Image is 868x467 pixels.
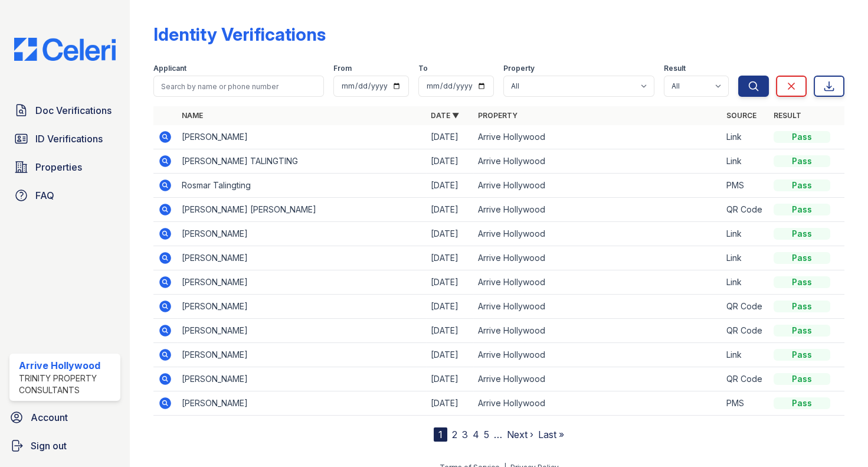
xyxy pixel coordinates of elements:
[426,222,473,246] td: [DATE]
[473,295,722,319] td: Arrive Hollywood
[426,343,473,367] td: [DATE]
[177,174,426,198] td: Rosmar Talingting
[177,343,426,367] td: [PERSON_NAME]
[722,343,769,367] td: Link
[722,367,769,391] td: QR Code
[426,391,473,416] td: [DATE]
[177,391,426,416] td: [PERSON_NAME]
[426,125,473,149] td: [DATE]
[473,174,722,198] td: Arrive Hollywood
[153,64,186,73] label: Applicant
[473,391,722,416] td: Arrive Hollywood
[426,319,473,343] td: [DATE]
[9,127,120,151] a: ID Verifications
[153,24,326,45] div: Identity Verifications
[774,179,830,191] div: Pass
[5,38,125,61] img: CE_Logo_Blue-a8612792a0a2168367f1c8372b55b34899dd931a85d93a1a3d3e32e68fde9ad4.png
[177,222,426,246] td: [PERSON_NAME]
[5,406,125,429] a: Account
[177,270,426,295] td: [PERSON_NAME]
[31,410,68,424] span: Account
[507,429,533,440] a: Next ›
[434,427,447,442] div: 1
[177,125,426,149] td: [PERSON_NAME]
[177,246,426,270] td: [PERSON_NAME]
[722,222,769,246] td: Link
[333,64,352,73] label: From
[503,64,535,73] label: Property
[5,434,125,458] a: Sign out
[35,188,54,203] span: FAQ
[774,373,830,385] div: Pass
[722,174,769,198] td: PMS
[722,149,769,174] td: Link
[484,429,489,440] a: 5
[31,439,67,453] span: Sign out
[35,103,112,117] span: Doc Verifications
[722,270,769,295] td: Link
[473,198,722,222] td: Arrive Hollywood
[722,246,769,270] td: Link
[19,358,116,373] div: Arrive Hollywood
[473,246,722,270] td: Arrive Hollywood
[774,228,830,240] div: Pass
[426,246,473,270] td: [DATE]
[177,295,426,319] td: [PERSON_NAME]
[494,427,502,442] span: …
[426,367,473,391] td: [DATE]
[177,367,426,391] td: [PERSON_NAME]
[182,111,203,120] a: Name
[774,155,830,167] div: Pass
[774,204,830,215] div: Pass
[473,222,722,246] td: Arrive Hollywood
[774,252,830,264] div: Pass
[473,149,722,174] td: Arrive Hollywood
[35,160,82,174] span: Properties
[722,198,769,222] td: QR Code
[462,429,468,440] a: 3
[726,111,756,120] a: Source
[473,270,722,295] td: Arrive Hollywood
[774,349,830,361] div: Pass
[473,367,722,391] td: Arrive Hollywood
[664,64,686,73] label: Result
[452,429,457,440] a: 2
[426,174,473,198] td: [DATE]
[153,76,324,97] input: Search by name or phone number
[774,397,830,409] div: Pass
[426,270,473,295] td: [DATE]
[9,99,120,122] a: Doc Verifications
[774,111,801,120] a: Result
[431,111,459,120] a: Date ▼
[478,111,517,120] a: Property
[538,429,564,440] a: Last »
[473,343,722,367] td: Arrive Hollywood
[19,373,116,396] div: Trinity Property Consultants
[418,64,428,73] label: To
[177,149,426,174] td: [PERSON_NAME] TALINGTING
[774,301,830,312] div: Pass
[473,319,722,343] td: Arrive Hollywood
[722,295,769,319] td: QR Code
[426,149,473,174] td: [DATE]
[9,184,120,207] a: FAQ
[722,319,769,343] td: QR Code
[35,132,103,146] span: ID Verifications
[774,131,830,143] div: Pass
[426,198,473,222] td: [DATE]
[426,295,473,319] td: [DATE]
[774,325,830,337] div: Pass
[722,391,769,416] td: PMS
[473,125,722,149] td: Arrive Hollywood
[774,276,830,288] div: Pass
[9,155,120,179] a: Properties
[722,125,769,149] td: Link
[177,198,426,222] td: [PERSON_NAME] [PERSON_NAME]
[177,319,426,343] td: [PERSON_NAME]
[473,429,479,440] a: 4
